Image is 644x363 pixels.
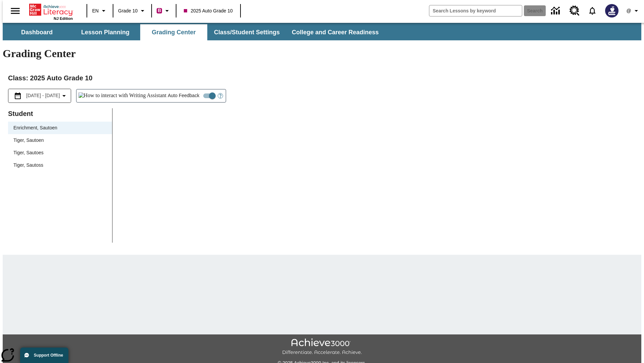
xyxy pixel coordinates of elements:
[547,2,566,20] a: Data Center
[92,7,99,14] span: EN
[158,6,161,15] span: B
[601,2,623,19] button: Select a new avatar
[26,92,60,99] span: [DATE] - [DATE]
[29,3,73,16] a: Home
[3,24,70,40] button: Dashboard
[13,124,107,131] span: Enrichment, Sautoen
[154,5,174,17] button: Boost Class color is violet red. Change class color
[566,2,584,20] a: Resource Center, Will open in new tab
[584,2,601,19] a: Notifications
[118,7,138,14] span: Grade 10
[54,16,73,21] span: NJ Edition
[5,1,25,21] button: Open side menu
[34,353,63,358] span: Support Offline
[8,122,112,134] div: Enrichment, Sautoen
[29,2,73,21] div: Home
[626,7,631,14] span: @
[13,162,107,169] span: Tiger, Sautoss
[72,24,139,40] button: Lesson Planning
[623,5,644,17] button: Profile/Settings
[286,24,384,40] button: College and Career Readiness
[20,348,68,363] button: Support Offline
[3,47,641,60] h1: Grading Center
[11,92,68,100] button: Select the date range menu item
[140,24,207,40] button: Grading Center
[89,5,111,17] button: Language: EN, Select a language
[78,92,167,99] img: How to interact with Writing Assistant
[8,159,112,171] div: Tiger, Sautoss
[3,23,641,40] div: SubNavbar
[184,7,232,14] span: 2025 Auto Grade 10
[209,24,285,40] button: Class/Student Settings
[115,5,149,17] button: Grade: Grade 10, Select a grade
[8,108,112,119] p: Student
[8,73,636,83] h2: Class : 2025 Auto Grade 10
[215,89,226,102] button: Open Help for Writing Assistant
[8,134,112,147] div: Tiger, Sautoen
[168,92,199,99] span: Auto Feedback
[605,4,619,17] img: Avatar
[13,137,107,144] span: Tiger, Sautoen
[429,5,522,16] input: search field
[60,92,68,100] svg: Collapse Date Range Filter
[8,147,112,159] div: Tiger, Sautoes
[282,338,362,356] img: Achieve3000 Differentiate Accelerate Achieve
[3,24,385,40] div: SubNavbar
[13,149,107,156] span: Tiger, Sautoes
